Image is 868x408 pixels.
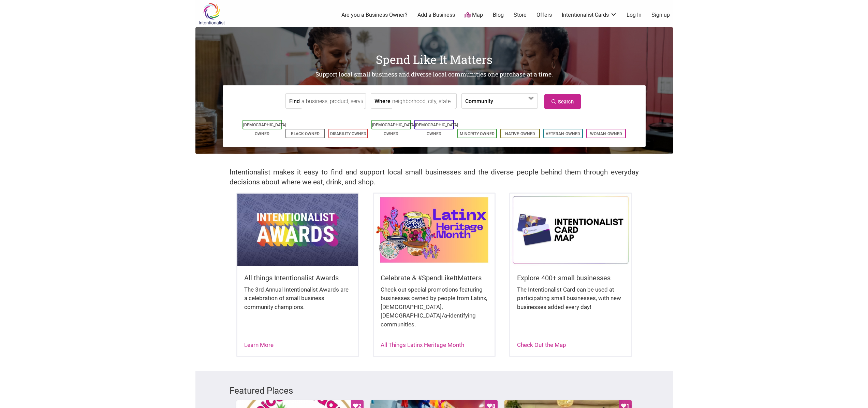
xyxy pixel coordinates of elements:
[562,11,617,19] a: Intentionalist Cards
[237,194,358,266] img: Intentionalist Awards
[517,285,624,319] div: The Intentionalist Card can be used at participating small businesses, with new businesses added ...
[381,341,464,348] a: All Things Latinx Heritage Month
[514,11,527,19] a: Store
[374,194,495,266] img: Latinx / Hispanic Heritage Month
[330,131,366,136] a: Disability-Owned
[341,11,408,19] a: Are you a Business Owner?
[465,11,483,19] a: Map
[289,94,300,108] label: Find
[381,273,488,283] h5: Celebrate & #SpendLikeItMatters
[651,11,670,19] a: Sign up
[536,11,552,19] a: Offers
[372,123,416,136] a: [DEMOGRAPHIC_DATA]-Owned
[510,194,631,266] img: Intentionalist Card Map
[546,131,580,136] a: Veteran-Owned
[381,285,488,336] div: Check out special promotions featuring businesses owned by people from Latinx, [DEMOGRAPHIC_DATA]...
[195,51,673,68] h1: Spend Like It Matters
[465,94,493,108] label: Community
[244,341,274,348] a: Learn More
[301,94,364,109] input: a business, product, service
[244,285,351,319] div: The 3rd Annual Intentionalist Awards are a celebration of small business community champions.
[230,384,639,397] h3: Featured Places
[415,123,459,136] a: [DEMOGRAPHIC_DATA]-Owned
[417,11,455,19] a: Add a Business
[392,94,455,109] input: neighborhood, city, state
[493,11,504,19] a: Blog
[195,3,228,25] img: Intentionalist
[627,11,642,19] a: Log In
[460,131,495,136] a: Minority-Owned
[243,123,288,136] a: [DEMOGRAPHIC_DATA]-Owned
[517,273,624,283] h5: Explore 400+ small businesses
[590,131,622,136] a: Woman-Owned
[291,131,320,136] a: Black-Owned
[505,131,535,136] a: Native-Owned
[374,94,391,108] label: Where
[230,167,639,187] h2: Intentionalist makes it easy to find and support local small businesses and the diverse people be...
[517,341,566,348] a: Check Out the Map
[195,70,673,79] h2: Support local small business and diverse local communities one purchase at a time.
[544,94,581,109] a: Search
[244,273,351,283] h5: All things Intentionalist Awards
